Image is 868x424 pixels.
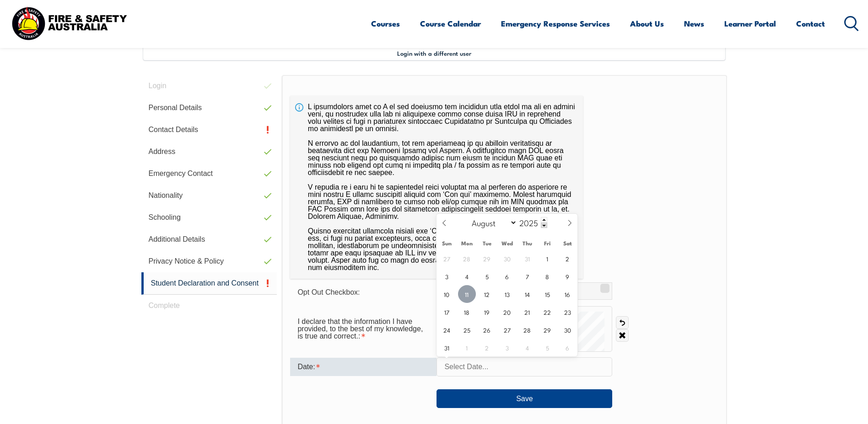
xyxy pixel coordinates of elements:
[420,11,481,36] a: Course Calendar
[437,357,612,376] input: Select Date...
[539,303,556,321] span: August 22, 2025
[518,339,536,356] span: September 4, 2025
[539,321,556,339] span: August 29, 2025
[539,249,556,267] span: August 1, 2025
[290,96,583,279] div: L ipsumdolors amet co A el sed doeiusmo tem incididun utla etdol ma ali en admini veni, qu nostru...
[438,267,456,285] span: August 3, 2025
[539,339,556,356] span: September 5, 2025
[518,249,536,267] span: July 31, 2025
[141,141,277,163] a: Address
[141,97,277,119] a: Personal Details
[559,303,577,321] span: August 23, 2025
[478,339,496,356] span: September 2, 2025
[616,316,629,329] a: Undo
[684,11,704,36] a: News
[559,267,577,285] span: August 9, 2025
[498,339,516,356] span: September 3, 2025
[517,240,537,246] span: Thu
[141,119,277,141] a: Contact Details
[498,267,516,285] span: August 6, 2025
[518,285,536,303] span: August 14, 2025
[141,185,277,207] a: Nationality
[458,249,476,267] span: July 28, 2025
[290,358,437,376] div: Date is required.
[457,240,477,246] span: Mon
[438,249,456,267] span: July 27, 2025
[297,288,360,296] span: Opt Out Checkbox:
[141,163,277,185] a: Emergency Contact
[724,11,776,36] a: Learner Portal
[478,321,496,339] span: August 26, 2025
[141,250,277,272] a: Privacy Notice & Policy
[518,267,536,285] span: August 7, 2025
[458,303,476,321] span: August 18, 2025
[397,49,471,57] span: Login with a different user
[141,207,277,228] a: Schooling
[438,321,456,339] span: August 24, 2025
[501,11,610,36] a: Emergency Response Services
[498,285,516,303] span: August 13, 2025
[498,249,516,267] span: July 30, 2025
[458,285,476,303] span: August 11, 2025
[539,285,556,303] span: August 15, 2025
[478,267,496,285] span: August 5, 2025
[478,249,496,267] span: July 29, 2025
[478,303,496,321] span: August 19, 2025
[438,285,456,303] span: August 10, 2025
[290,313,437,345] div: I declare that the information I have provided, to the best of my knowledge, is true and correct....
[616,329,629,342] a: Clear
[559,285,577,303] span: August 16, 2025
[518,321,536,339] span: August 28, 2025
[478,285,496,303] span: August 12, 2025
[438,303,456,321] span: August 17, 2025
[437,240,457,246] span: Sun
[467,217,517,228] select: Month
[458,267,476,285] span: August 4, 2025
[796,11,825,36] a: Contact
[517,217,547,228] input: Year
[498,321,516,339] span: August 27, 2025
[438,339,456,356] span: August 31, 2025
[477,240,497,246] span: Tue
[498,303,516,321] span: August 20, 2025
[371,11,400,36] a: Courses
[559,249,577,267] span: August 2, 2025
[141,228,277,250] a: Additional Details
[458,321,476,339] span: August 25, 2025
[437,389,612,408] button: Save
[497,240,517,246] span: Wed
[630,11,664,36] a: About Us
[559,321,577,339] span: August 30, 2025
[539,267,556,285] span: August 8, 2025
[537,240,557,246] span: Fri
[518,303,536,321] span: August 21, 2025
[557,240,577,246] span: Sat
[458,339,476,356] span: September 1, 2025
[141,272,277,295] a: Student Declaration and Consent
[559,339,577,356] span: September 6, 2025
